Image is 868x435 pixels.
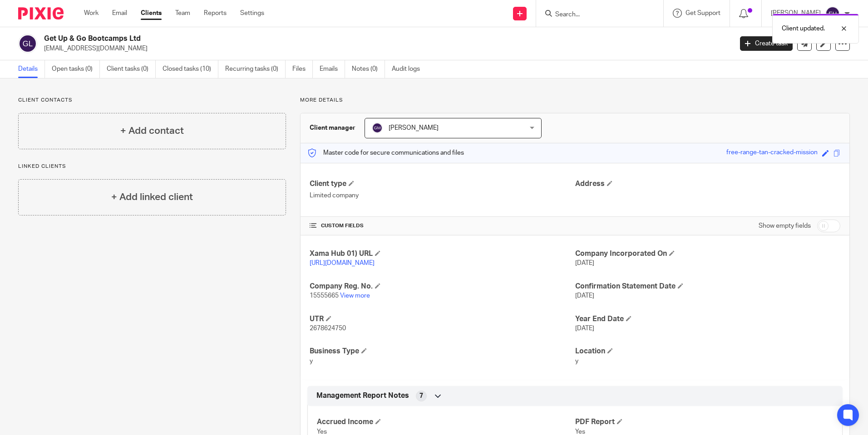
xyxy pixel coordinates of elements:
[352,60,385,78] a: Notes (0)
[759,221,811,230] label: Show empty fields
[575,417,833,427] h4: PDF Report
[310,314,575,324] h4: UTR
[310,347,575,356] h4: Business Type
[120,124,184,138] h4: + Add contact
[782,24,825,33] p: Client updated.
[317,417,575,427] h4: Accrued Income
[575,249,840,259] h4: Company Incorporated On
[18,97,286,104] p: Client contacts
[310,260,375,266] a: [URL][DOMAIN_NAME]
[317,429,327,435] span: Yes
[575,325,594,332] span: [DATE]
[320,60,345,78] a: Emails
[726,148,818,158] div: free-range-tan-cracked-mission
[307,148,464,157] p: Master code for secure communications and files
[310,358,313,364] span: y
[310,222,575,230] h4: CUSTOM FIELDS
[340,293,370,299] a: View more
[18,60,45,78] a: Details
[300,97,850,104] p: More details
[163,60,218,78] a: Closed tasks (10)
[84,9,99,18] a: Work
[575,347,840,356] h4: Location
[310,282,575,291] h4: Company Reg. No.
[575,314,840,324] h4: Year End Date
[112,9,127,18] a: Email
[392,60,427,78] a: Audit logs
[575,293,594,299] span: [DATE]
[18,163,286,170] p: Linked clients
[310,249,575,259] h4: Xama Hub 01) URL
[575,429,585,435] span: Yes
[175,9,190,18] a: Team
[52,60,100,78] a: Open tasks (0)
[310,325,346,332] span: 2678624750
[44,44,726,53] p: [EMAIL_ADDRESS][DOMAIN_NAME]
[310,191,575,200] p: Limited company
[419,391,423,401] span: 7
[310,123,355,132] h3: Client manager
[310,293,339,299] span: 15555665
[389,125,439,131] span: [PERSON_NAME]
[575,358,578,364] span: y
[575,260,594,266] span: [DATE]
[18,7,64,20] img: Pixie
[141,9,162,18] a: Clients
[372,122,383,133] img: svg%3E
[310,179,575,189] h4: Client type
[44,34,590,44] h2: Get Up & Go Bootcamps Ltd
[825,6,840,21] img: svg%3E
[316,391,409,401] span: Management Report Notes
[575,282,840,291] h4: Confirmation Statement Date
[575,179,840,189] h4: Address
[225,60,286,78] a: Recurring tasks (0)
[111,190,193,204] h4: + Add linked client
[204,9,227,18] a: Reports
[18,34,37,53] img: svg%3E
[107,60,156,78] a: Client tasks (0)
[240,9,264,18] a: Settings
[292,60,313,78] a: Files
[740,36,793,51] a: Create task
